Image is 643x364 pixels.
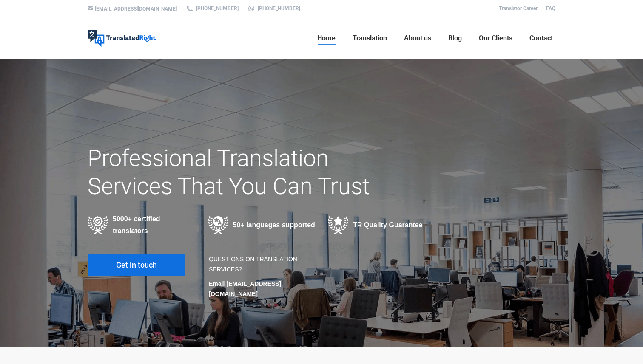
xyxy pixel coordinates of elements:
span: Translation [353,34,387,42]
a: [PHONE_NUMBER] [185,5,239,12]
a: Home [315,25,338,52]
a: About us [401,25,434,52]
strong: Email [EMAIL_ADDRESS][DOMAIN_NAME] [209,280,281,297]
img: Professional Certified Translators providing translation services in various industries in 50+ la... [88,216,108,234]
span: Blog [448,34,462,42]
a: Our Clients [476,25,515,52]
span: Contact [529,34,553,42]
a: Translation [350,25,390,52]
span: Get in touch [116,261,157,269]
h1: Professional Translation Services That You Can Trust [88,144,395,200]
span: About us [404,34,431,42]
a: Get in touch [88,254,185,276]
a: Translator Career [499,6,538,11]
span: Home [317,34,336,42]
a: [EMAIL_ADDRESS][DOMAIN_NAME] [95,6,177,12]
div: TR Quality Guarantee [328,216,435,234]
div: 5000+ certified translators [88,213,195,237]
a: FAQ [546,6,555,11]
span: Our Clients [479,34,512,42]
a: Blog [446,25,464,52]
div: QUESTIONS ON TRANSLATION SERVICES? [209,254,313,299]
img: Translated Right [88,30,156,47]
a: [PHONE_NUMBER] [247,5,300,12]
a: Contact [527,25,555,52]
div: 50+ languages supported [208,216,316,234]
